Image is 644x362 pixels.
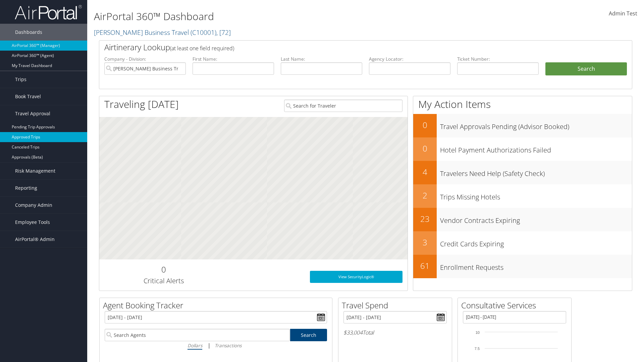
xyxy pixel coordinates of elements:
a: 23Vendor Contracts Expiring [413,208,632,231]
span: Reporting [15,180,37,196]
h2: 0 [413,119,437,131]
h3: Travelers Need Help (Safety Check) [440,166,632,178]
input: Search Agents [105,329,290,341]
i: Transactions [215,342,241,349]
button: Search [545,62,627,76]
h2: 23 [413,213,437,225]
tspan: 10 [476,330,480,335]
span: AirPortal® Admin [15,231,55,248]
span: Book Travel [15,88,41,105]
img: airportal-logo.png [15,4,82,20]
h3: Vendor Contracts Expiring [440,213,632,225]
h2: Airtinerary Lookup [104,42,583,53]
h3: Credit Cards Expiring [440,236,632,249]
span: , [ 72 ] [216,28,231,37]
h6: Total [343,329,447,336]
i: Dollars [187,342,202,349]
h1: My Action Items [413,97,632,111]
span: (at least one field required) [170,45,234,52]
h3: Travel Approvals Pending (Advisor Booked) [440,119,632,131]
span: Risk Management [15,163,55,179]
tspan: 7.5 [475,347,480,351]
span: Travel Approval [15,105,50,122]
div: | [105,341,327,350]
h2: 0 [104,264,223,275]
input: Search for Traveler [284,100,402,112]
h2: Travel Spend [342,300,452,311]
a: 2Trips Missing Hotels [413,184,632,208]
h3: Trips Missing Hotels [440,189,632,202]
h2: 2 [413,190,437,201]
h3: Critical Alerts [104,276,223,286]
h1: AirPortal 360™ Dashboard [94,9,456,23]
h2: 4 [413,166,437,178]
span: $33,004 [343,329,363,336]
a: 4Travelers Need Help (Safety Check) [413,161,632,184]
a: 0Travel Approvals Pending (Advisor Booked) [413,114,632,137]
a: 0Hotel Payment Authorizations Failed [413,137,632,161]
a: [PERSON_NAME] Business Travel [94,28,231,37]
h3: Hotel Payment Authorizations Failed [440,142,632,155]
h2: 0 [413,143,437,154]
label: First Name: [193,56,274,62]
span: Admin Test [609,10,637,17]
span: ( C10001 ) [191,28,216,37]
label: Company - Division: [104,56,186,62]
span: Dashboards [15,24,42,41]
h1: Traveling [DATE] [104,97,179,111]
a: Search [290,329,327,341]
label: Ticket Number: [457,56,539,62]
span: Employee Tools [15,214,50,231]
a: 3Credit Cards Expiring [413,231,632,255]
h2: Consultative Services [461,300,571,311]
a: 61Enrollment Requests [413,255,632,278]
span: Trips [15,71,26,88]
label: Agency Locator: [369,56,450,62]
a: Admin Test [609,3,637,24]
h2: 3 [413,237,437,248]
h3: Enrollment Requests [440,259,632,272]
label: Last Name: [281,56,362,62]
h2: 61 [413,260,437,271]
span: Company Admin [15,197,52,214]
h2: Agent Booking Tracker [103,300,332,311]
a: View SecurityLogic® [310,271,402,283]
